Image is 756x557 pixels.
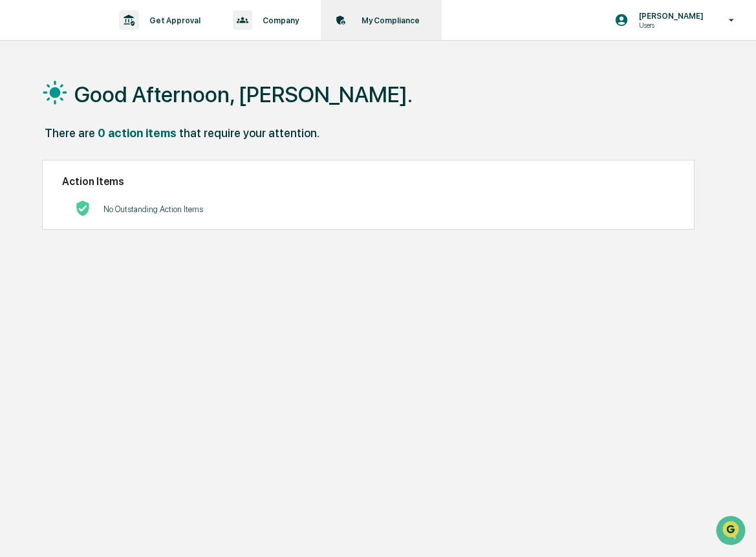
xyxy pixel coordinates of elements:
img: No Actions logo [75,201,91,216]
a: 🗄️Attestations [89,158,166,181]
div: Start new chat [44,99,212,112]
p: How can we help? [13,27,235,48]
div: 🖐️ [13,164,23,175]
h1: Good Afternoon, [PERSON_NAME]. [74,82,413,107]
p: My Compliance [351,16,426,25]
a: 🖐️Preclearance [8,158,89,181]
span: Preclearance [26,163,83,176]
p: Get Approval [139,16,207,25]
div: There are [45,126,95,140]
div: We're available if you need us! [44,112,164,122]
a: 🔎Data Lookup [8,182,87,206]
img: logo [31,13,93,27]
div: that require your attention. [179,126,319,140]
span: Pylon [129,219,157,229]
iframe: Open customer support [715,514,750,549]
p: Company [252,16,305,25]
img: 1746055101610-c473b297-6a78-478c-a979-82029cc54cd1 [13,99,36,122]
input: Clear [34,59,213,72]
button: Start new chat [220,103,235,118]
div: 0 action items [98,126,177,140]
h2: Action Items [62,175,675,188]
a: Powered byPylon [91,219,157,229]
p: [PERSON_NAME] [629,11,710,21]
span: Attestations [107,163,160,176]
p: No Outstanding Action Items [103,204,203,214]
div: 🗄️ [94,164,104,175]
p: Users [629,21,710,30]
div: 🔎 [13,189,23,199]
span: Data Lookup [26,188,81,201]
